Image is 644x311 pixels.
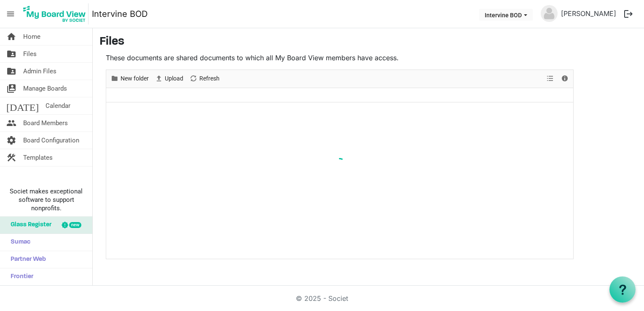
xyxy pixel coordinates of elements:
[23,115,68,131] span: Board Members
[3,6,19,22] span: menu
[6,115,16,131] span: people
[6,63,16,80] span: folder_shared
[99,35,637,49] h3: Files
[6,268,33,285] span: Frontier
[21,3,89,24] img: My Board View Logo
[92,5,148,22] a: Intervine BOD
[558,5,620,22] a: [PERSON_NAME]
[23,80,67,97] span: Manage Boards
[6,46,16,62] span: folder_shared
[46,97,70,114] span: Calendar
[541,5,558,22] img: no-profile-picture.svg
[23,132,79,149] span: Board Configuration
[23,63,56,80] span: Admin Files
[23,28,40,45] span: Home
[106,53,574,63] p: These documents are shared documents to which all My Board View members have access.
[6,217,51,233] span: Glass Register
[6,80,16,97] span: switch_account
[6,234,30,251] span: Sumac
[6,97,39,114] span: [DATE]
[296,294,348,303] a: © 2025 - Societ
[6,28,16,45] span: home
[23,46,37,62] span: Files
[23,149,53,166] span: Templates
[4,187,89,212] span: Societ makes exceptional software to support nonprofits.
[620,5,637,23] button: logout
[6,132,16,149] span: settings
[21,3,92,24] a: My Board View Logo
[69,222,81,228] div: new
[6,149,16,166] span: construction
[6,251,46,268] span: Partner Web
[479,9,533,21] button: Intervine BOD dropdownbutton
